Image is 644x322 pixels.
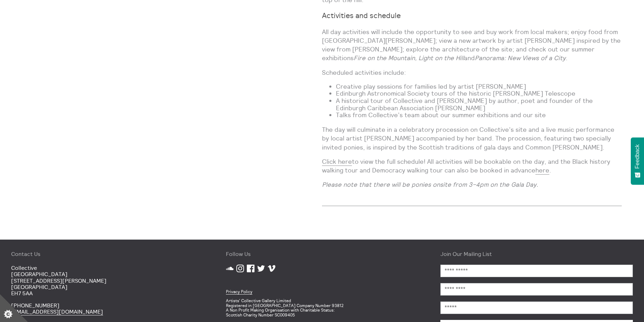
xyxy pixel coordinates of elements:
p: Collective [GEOGRAPHIC_DATA] [STREET_ADDRESS][PERSON_NAME] [GEOGRAPHIC_DATA] EH7 5AA [11,265,204,297]
li: Edinburgh Astronomical Society tours of the historic [PERSON_NAME] Telescope [336,90,622,97]
span: Feedback [634,144,641,169]
em: Please note that there will be ponies onsite from 3–4pm on the Gala Day. [322,180,538,188]
p: Scheduled activities include: [322,68,622,77]
li: Creative play sessions for families led by artist [PERSON_NAME] [336,83,622,90]
h4: Contact Us [11,251,204,257]
p: to view the full schedule! All activities will be bookable on the day, and the Black history walk... [322,157,622,175]
li: A historical tour of Collective and [PERSON_NAME] by author, poet and founder of the Edinburgh Ca... [336,97,622,112]
a: [EMAIL_ADDRESS][DOMAIN_NAME] [11,308,103,315]
li: Talks from Collective’s team about our summer exhibitions and our site [336,112,622,119]
p: The day will culminate in a celebratory procession on Collective’s site and a live music performa... [322,125,622,152]
em: Fire on the Mountain, Light on the Hill [354,54,464,62]
button: Feedback - Show survey [631,137,644,185]
p: Artists' Collective Gallery Limited Registered in [GEOGRAPHIC_DATA] Company Number 93812 A Non Pr... [226,298,418,317]
a: Privacy Policy [226,289,252,295]
em: Panorama: New Views of a City [475,54,566,62]
p: [PHONE_NUMBER] [11,302,204,315]
p: All day activities will include the opportunity to see and buy work from local makers; enjoy food... [322,27,622,63]
h4: Follow Us [226,251,418,257]
a: Click here [322,158,352,166]
strong: Activities and schedule [322,11,401,20]
a: here [535,166,549,175]
h4: Join Our Mailing List [440,251,633,257]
